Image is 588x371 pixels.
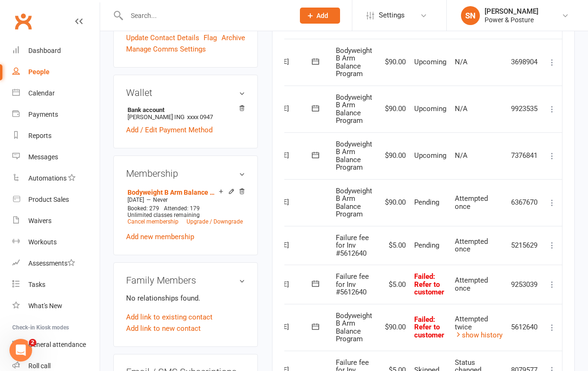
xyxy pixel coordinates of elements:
div: Calendar [28,89,55,97]
td: 9253039 [507,265,542,304]
td: 3698904 [507,39,542,86]
span: Bodyweight B Arm Balance Program [336,187,372,219]
td: $90.00 [378,86,410,132]
span: Attempted once [455,276,488,293]
span: Upcoming [414,58,446,66]
div: General attendance [28,341,86,348]
span: Failure fee for Inv #5612640 [336,272,369,296]
span: Failed [414,315,444,339]
td: 5612640 [507,304,542,351]
span: Unlimited classes remaining [128,212,200,218]
span: N/A [455,58,468,66]
a: Workouts [12,232,100,253]
a: Add link to existing contact [126,311,213,323]
strong: Bank account [128,106,240,113]
div: Waivers [28,217,51,224]
span: Upcoming [414,104,446,113]
span: : Refer to customer [414,272,444,296]
span: Attempted twice [455,315,488,331]
div: Assessments [28,259,75,267]
a: Calendar [12,83,100,104]
p: No relationships found. [126,293,245,304]
a: Cancel membership [128,218,179,225]
button: Add [300,8,340,24]
div: Payments [28,111,58,118]
a: Payments [12,104,100,125]
span: Upcoming [414,151,446,160]
span: Bodyweight B Arm Balance Program [336,311,372,344]
span: Bodyweight B Arm Balance Program [336,140,372,172]
li: [PERSON_NAME] ING [126,105,245,122]
a: General attendance kiosk mode [12,334,100,355]
div: [DATE] [270,194,313,209]
a: Manage Comms Settings [126,43,206,55]
div: [DATE] [270,101,313,115]
a: Flag [204,32,217,43]
h3: Wallet [126,87,245,98]
div: Dashboard [28,47,61,54]
span: N/A [455,151,468,160]
a: Waivers [12,210,100,232]
div: SN [461,6,480,25]
td: $90.00 [378,39,410,86]
div: Reports [28,132,51,139]
h3: Membership [126,168,245,179]
a: show history [455,331,503,339]
span: Booked: 279 [128,205,159,212]
span: Settings [379,5,405,26]
div: — [125,196,245,204]
a: Add / Edit Payment Method [126,124,213,136]
div: [PERSON_NAME] [485,7,538,16]
div: [DATE] [270,237,313,252]
td: $5.00 [378,265,410,304]
td: $5.00 [378,226,410,265]
span: Add [316,12,328,19]
td: 9923535 [507,86,542,132]
div: [DATE] [270,54,313,69]
span: Bodyweight B Arm Balance Program [336,46,372,78]
iframe: Intercom live chat [9,339,32,362]
span: Attended: 179 [164,205,200,212]
a: What's New [12,295,100,317]
td: $90.00 [378,179,410,226]
a: Dashboard [12,40,100,61]
span: Pending [414,241,439,250]
a: Archive [222,32,245,43]
a: Tasks [12,274,100,295]
a: Clubworx [11,9,35,33]
td: $90.00 [378,304,410,351]
a: People [12,61,100,83]
span: Never [153,197,168,203]
span: Attempted once [455,194,488,211]
span: Pending [414,198,439,207]
span: Failure fee for Inv #5612640 [336,233,369,258]
span: Failed [414,272,444,296]
span: 2 [29,339,36,346]
div: Messages [28,153,58,161]
a: Assessments [12,253,100,274]
a: Add link to new contact [126,323,201,334]
td: 7376841 [507,132,542,179]
div: [DATE] [270,276,313,291]
span: : Refer to customer [414,315,444,339]
td: 6367670 [507,179,542,226]
div: Roll call [28,362,51,370]
a: Bodyweight B Arm Balance Program [128,189,219,196]
div: People [28,68,50,76]
div: What's New [28,302,62,310]
a: Automations [12,168,100,189]
span: N/A [455,104,468,113]
a: Messages [12,147,100,168]
a: Add new membership [126,233,194,241]
span: [DATE] [128,197,144,203]
input: Search... [124,9,288,22]
div: [DATE] [270,147,313,162]
div: Tasks [28,281,45,288]
a: Update Contact Details [126,32,199,43]
span: xxxx 0947 [187,113,213,121]
a: Upgrade / Downgrade [187,218,243,225]
a: Product Sales [12,189,100,210]
td: $90.00 [378,132,410,179]
a: Reports [12,125,100,147]
div: Workouts [28,238,57,246]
